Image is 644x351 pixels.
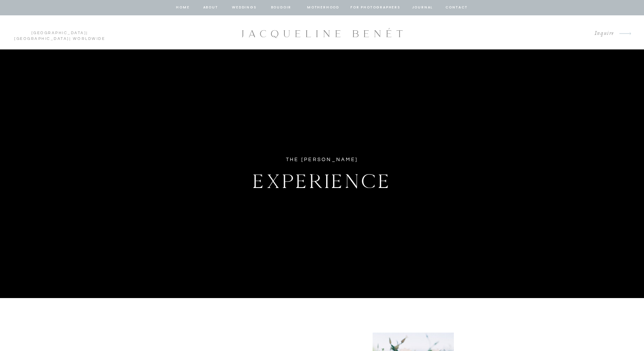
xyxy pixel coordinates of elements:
[588,28,614,39] a: Inquire
[260,155,384,164] div: The [PERSON_NAME]
[202,4,219,11] a: about
[444,4,469,11] a: contact
[176,4,190,11] a: home
[270,4,292,11] a: BOUDOIR
[14,37,69,41] a: [GEOGRAPHIC_DATA]
[411,4,434,11] a: journal
[350,4,400,11] a: for photographers
[11,30,108,35] p: | | Worldwide
[212,166,432,193] h1: Experience
[307,4,339,11] a: Motherhood
[231,4,257,11] a: Weddings
[31,31,87,35] a: [GEOGRAPHIC_DATA]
